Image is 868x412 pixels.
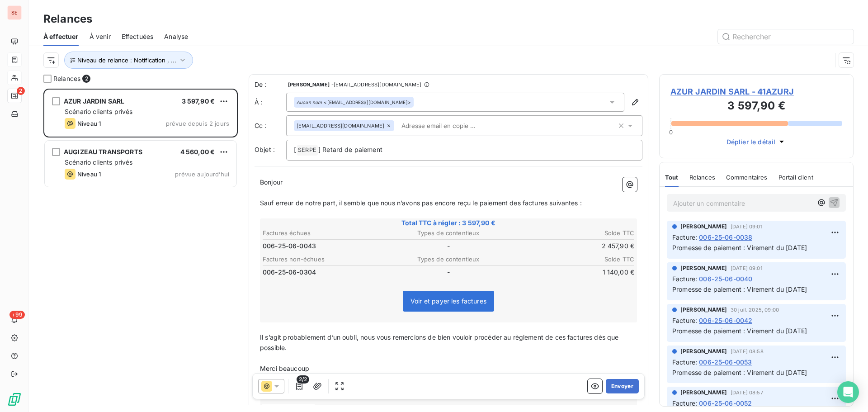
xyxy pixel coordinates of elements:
span: Analyse [164,32,188,41]
span: Scénario clients privés [65,108,132,115]
span: Promesse de paiement : Virement du [DATE] [672,244,807,251]
span: 2/2 [297,375,309,384]
div: Open Intercom Messenger [837,381,859,403]
td: 006-25-06-0304 [262,267,386,277]
span: Effectuées [122,32,154,41]
span: +99 [9,311,25,319]
th: Types de contentieux [387,228,510,238]
span: prévue aujourd’hui [175,170,229,178]
div: grid [43,89,238,412]
h3: Relances [43,11,92,27]
span: 4 560,00 € [180,148,215,156]
th: Solde TTC [511,255,635,264]
span: 006-25-06-0038 [699,232,752,242]
span: Niveau 1 [77,120,101,127]
span: Facture : [672,316,697,325]
th: Factures échues [262,228,386,238]
span: [DATE] 09:01 [731,265,763,271]
span: [PERSON_NAME] [680,306,727,314]
span: Voir et payer les factures [410,297,486,305]
span: Merci beaucoup [260,365,309,372]
td: - [387,241,510,251]
span: 0 [669,128,673,136]
span: Sauf erreur de notre part, il semble que nous n’avons pas encore reçu le paiement des factures su... [260,199,582,207]
span: De : [255,80,286,89]
span: 006-25-06-0040 [699,274,752,284]
div: <[EMAIL_ADDRESS][DOMAIN_NAME]> [297,99,411,105]
span: [PERSON_NAME] [680,223,727,231]
td: 1 140,00 € [511,267,635,277]
span: Objet : [255,146,275,153]
td: 2 457,90 € [511,241,635,251]
span: Scénario clients privés [65,158,132,166]
span: Relances [53,74,80,83]
span: À effectuer [43,32,79,41]
span: AZUR JARDIN SARL [64,97,124,105]
span: Tout [665,174,679,181]
button: Déplier le détail [724,137,789,147]
th: Solde TTC [511,228,635,238]
button: Niveau de relance : Notification , ... [64,52,193,69]
span: Promesse de paiement : Virement du [DATE] [672,327,807,335]
span: 2 [17,87,25,95]
span: AUGIZEAU TRANSPORTS [64,148,142,156]
input: Adresse email en copie ... [398,119,502,133]
span: Relances [689,174,715,181]
a: 2 [7,89,21,103]
span: 006-25-06-0042 [699,316,752,325]
span: Niveau de relance : Notification , ... [77,57,176,64]
span: 006-25-06-0052 [699,398,752,408]
span: Promesse de paiement : Virement du [DATE] [672,285,807,293]
span: À venir [90,32,111,41]
label: Cc : [255,121,286,130]
span: prévue depuis 2 jours [166,120,229,127]
span: Il s’agit probablement d’un oubli, nous vous remercions de bien vouloir procéder au règlement de ... [260,333,621,351]
img: Logo LeanPay [7,392,22,407]
label: À : [255,98,286,107]
span: Déplier le détail [726,137,776,147]
span: Facture : [672,274,697,284]
span: SERPE [297,145,318,156]
span: Facture : [672,357,697,367]
span: - [EMAIL_ADDRESS][DOMAIN_NAME] [331,82,421,87]
span: Commentaires [726,174,768,181]
span: Niveau 1 [77,170,101,178]
th: Types de contentieux [387,255,510,264]
span: 006-25-06-0053 [699,357,752,367]
input: Rechercher [718,29,854,44]
span: 30 juil. 2025, 09:00 [731,307,779,313]
span: Bonjour [260,178,283,186]
span: [PERSON_NAME] [680,347,727,355]
span: [PERSON_NAME] [288,82,330,87]
span: [PERSON_NAME] [680,264,727,272]
span: [DATE] 09:01 [731,224,763,229]
th: Factures non-échues [262,255,386,264]
span: 3 597,90 € [182,97,215,105]
span: ] Retard de paiement [318,146,382,153]
span: Facture : [672,398,697,408]
span: Portail client [778,174,813,181]
div: SE [7,5,22,20]
em: Aucun nom [297,99,322,105]
button: Envoyer [606,379,639,393]
span: Promesse de paiement : Virement du [DATE] [672,369,807,376]
span: [DATE] 08:58 [731,349,764,354]
span: [DATE] 08:57 [731,390,763,395]
td: - [387,267,510,277]
span: 006-25-06-0043 [263,242,316,251]
span: Facture : [672,232,697,242]
span: [ [294,146,296,153]
span: Total TTC à régler : 3 597,90 € [261,218,636,227]
h3: 3 597,90 € [670,98,842,116]
span: AZUR JARDIN SARL - 41AZURJ [670,85,842,98]
span: [PERSON_NAME] [680,388,727,397]
span: 2 [82,75,90,83]
span: [EMAIL_ADDRESS][DOMAIN_NAME] [297,123,384,128]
